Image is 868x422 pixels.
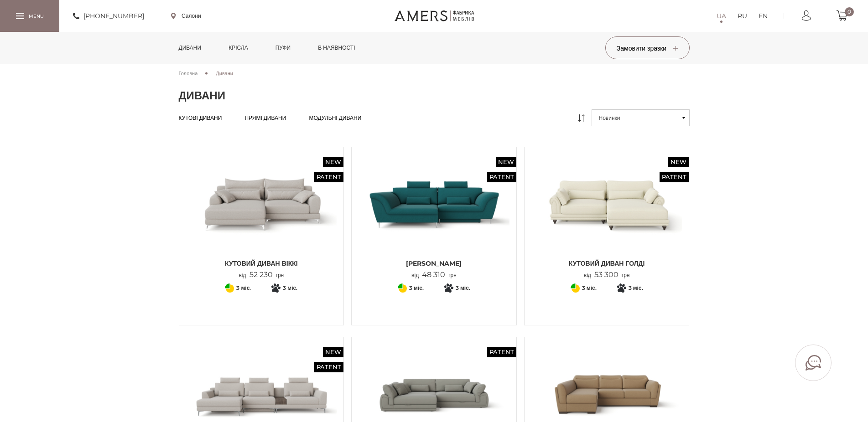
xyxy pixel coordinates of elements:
[359,154,509,279] a: New Patent Кутовий Диван Грейсі Кутовий Диван Грейсі [PERSON_NAME] від48 310грн
[314,172,343,182] span: Patent
[487,172,516,182] span: Patent
[738,10,747,21] a: RU
[591,270,622,279] span: 53 300
[179,89,690,103] h1: Дивани
[239,271,284,279] p: від грн
[246,270,276,279] span: 52 230
[179,114,222,122] a: Кутові дивани
[411,271,457,279] p: від грн
[531,154,682,279] a: New Patent Кутовий диван ГОЛДІ Кутовий диван ГОЛДІ Кутовий диван ГОЛДІ від53 300грн
[186,259,337,268] span: Кутовий диван ВІККІ
[171,12,201,20] a: Салони
[73,10,144,21] a: [PHONE_NUMBER]
[269,32,298,64] a: Пуфи
[531,259,682,268] span: Кутовий диван ГОЛДІ
[419,270,448,279] span: 48 310
[629,283,643,293] span: 3 міс.
[668,157,689,167] span: New
[592,109,690,126] button: Новинки
[409,283,424,293] span: 3 міс.
[283,283,297,293] span: 3 міс.
[309,114,361,122] a: Модульні дивани
[186,154,337,279] a: New Patent Кутовий диван ВІККІ Кутовий диван ВІККІ Кутовий диван ВІККІ від52 230грн
[605,36,690,59] button: Замовити зразки
[323,157,343,167] span: New
[179,70,198,77] span: Головна
[323,347,343,357] span: New
[359,259,509,268] span: [PERSON_NAME]
[717,10,726,21] a: UA
[617,44,678,52] span: Замовити зразки
[456,283,470,293] span: 3 міс.
[759,10,768,21] a: EN
[244,114,286,122] a: Прямі дивани
[236,283,251,293] span: 3 міс.
[222,32,255,64] a: Крісла
[487,347,516,357] span: Patent
[314,362,343,372] span: Patent
[584,271,630,279] p: від грн
[496,157,516,167] span: New
[582,283,597,293] span: 3 міс.
[845,7,854,16] span: 0
[179,69,198,77] a: Головна
[311,32,362,64] a: в наявності
[172,32,208,64] a: Дивани
[660,172,689,182] span: Patent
